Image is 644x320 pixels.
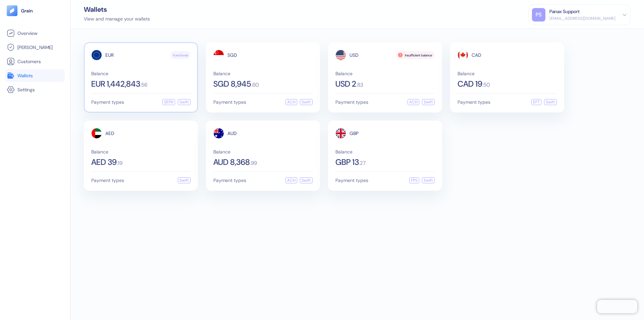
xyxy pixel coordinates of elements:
[422,177,435,183] div: Swift
[213,178,246,183] span: Payment types
[213,149,313,154] span: Balance
[458,71,557,76] span: Balance
[597,300,637,313] iframe: Chatra live chat
[84,6,150,13] div: Wallets
[227,131,237,136] span: AUD
[21,8,33,13] img: logo
[251,82,259,88] span: . 60
[17,44,53,51] span: [PERSON_NAME]
[117,161,122,166] span: . 19
[7,57,63,65] a: Customers
[7,5,17,16] img: logo-tablet-V2.svg
[178,99,191,105] div: Swift
[532,8,545,21] div: PS
[335,100,368,104] span: Payment types
[91,71,191,76] span: Balance
[7,29,63,37] a: Overview
[285,177,297,183] div: ACH
[472,53,481,57] span: CAD
[91,178,124,183] span: Payment types
[300,177,313,183] div: Swift
[549,8,580,15] div: Panax Support
[17,30,37,37] span: Overview
[178,177,191,183] div: Swift
[17,72,33,79] span: Wallets
[91,158,117,166] span: AED 39
[409,177,419,183] div: FPS
[84,15,150,22] div: View and manage your wallets
[359,161,366,166] span: . 27
[7,72,63,80] a: Wallets
[91,149,191,154] span: Balance
[350,131,359,136] span: GBP
[213,80,251,88] span: SGD 8,945
[544,99,557,105] div: Swift
[335,71,435,76] span: Balance
[91,100,124,104] span: Payment types
[91,80,140,88] span: EUR 1,442,843
[105,131,114,136] span: AED
[105,53,114,57] span: EUR
[350,53,359,57] span: USD
[356,82,363,88] span: . 83
[396,51,435,59] div: Insufficient balance
[7,43,63,51] a: [PERSON_NAME]
[458,100,490,104] span: Payment types
[482,82,490,88] span: . 50
[408,99,419,105] div: ACH
[335,178,368,183] span: Payment types
[7,86,63,94] a: Settings
[227,53,237,57] span: SGD
[213,71,313,76] span: Balance
[250,161,257,166] span: . 99
[422,99,435,105] div: Swift
[531,99,541,105] div: EFT
[549,15,615,21] div: [EMAIL_ADDRESS][DOMAIN_NAME]
[140,82,147,88] span: . 56
[335,149,435,154] span: Balance
[285,99,297,105] div: ACH
[300,99,313,105] div: Swift
[173,53,188,58] span: Functional
[213,158,250,166] span: AUD 8,368
[335,158,359,166] span: GBP 13
[17,86,35,93] span: Settings
[335,80,356,88] span: USD 2
[162,99,175,105] div: SEPA
[213,100,246,104] span: Payment types
[458,80,482,88] span: CAD 19
[17,58,41,65] span: Customers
